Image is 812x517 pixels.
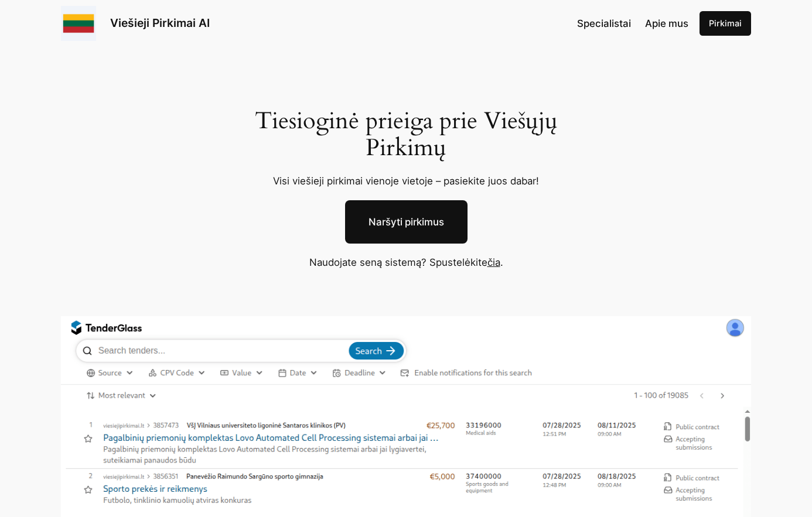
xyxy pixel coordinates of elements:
[487,256,500,268] a: čia
[241,173,572,189] p: Visi viešieji pirkimai vienoje vietoje – pasiekite juos dabar!
[577,16,631,31] a: Specialistai
[110,16,210,30] a: Viešieji Pirkimai AI
[645,16,688,31] a: Apie mus
[700,11,751,36] a: Pirkimai
[61,6,96,41] img: Viešieji pirkimai logo
[345,200,468,244] a: Naršyti pirkimus
[577,18,631,29] span: Specialistai
[241,108,572,162] h1: Tiesioginė prieiga prie Viešųjų Pirkimų
[577,16,688,31] nav: Navigation
[645,18,688,29] span: Apie mus
[224,255,588,270] p: Naudojate seną sistemą? Spustelėkite .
